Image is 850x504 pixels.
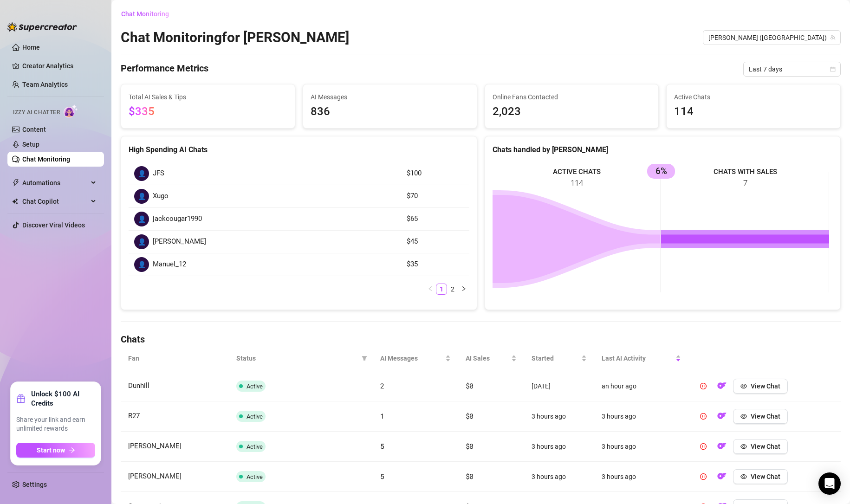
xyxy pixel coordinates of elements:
td: 3 hours ago [524,462,594,492]
span: gift [16,394,26,403]
span: Active [247,383,263,390]
button: View Chat [733,469,788,484]
span: Edgar (edgiriland) [708,31,835,45]
span: View Chat [751,413,780,420]
button: OF [714,379,729,394]
div: 👤 [134,189,149,204]
a: Team Analytics [22,81,68,88]
td: an hour ago [594,371,689,401]
img: OF [717,411,727,420]
h2: Chat Monitoring for [PERSON_NAME] [121,29,349,46]
span: pause-circle [700,473,707,480]
button: Start nowarrow-right [16,443,95,458]
span: eye [740,473,747,480]
td: [DATE] [524,371,594,401]
span: Last 7 days [749,62,835,76]
span: Active [247,413,263,420]
td: 3 hours ago [524,432,594,462]
img: OF [717,472,727,481]
a: Discover Viral Videos [22,221,85,229]
button: OF [714,439,729,454]
a: Home [22,44,40,51]
span: Manuel_12 [153,259,186,270]
span: $0 [466,472,474,481]
div: 👤 [134,257,149,272]
span: Started [532,353,579,363]
a: OF [714,384,729,392]
a: Settings [22,481,47,488]
div: 👤 [134,212,149,226]
span: eye [740,413,747,420]
strong: Unlock $100 AI Credits [31,389,95,408]
img: AI Chatter [64,104,78,118]
span: AI Messages [380,353,443,363]
h4: Chats [121,333,841,346]
span: [PERSON_NAME] [128,442,182,450]
th: Fan [121,346,229,371]
button: View Chat [733,439,788,454]
th: AI Messages [373,346,458,371]
a: Setup [22,141,39,148]
button: View Chat [733,379,788,394]
span: pause-circle [700,443,707,450]
button: Chat Monitoring [121,6,176,21]
span: eye [740,443,747,450]
span: 2 [380,381,384,390]
span: [PERSON_NAME] [153,236,206,247]
span: filter [360,351,369,365]
span: Active [247,473,263,480]
span: Last AI Activity [602,353,674,363]
button: OF [714,469,729,484]
article: $35 [407,259,464,270]
div: High Spending AI Chats [129,144,469,155]
td: 3 hours ago [594,462,689,492]
td: 3 hours ago [524,401,594,432]
th: Last AI Activity [594,346,689,371]
div: 👤 [134,234,149,249]
span: View Chat [751,473,780,480]
span: pause-circle [700,383,707,389]
span: $0 [466,381,474,390]
li: 2 [447,284,458,295]
span: Active [247,443,263,450]
a: Creator Analytics [22,58,97,73]
li: Previous Page [425,284,436,295]
th: Started [524,346,594,371]
span: thunderbolt [12,179,19,187]
span: View Chat [751,443,780,450]
article: $65 [407,213,464,225]
span: R27 [128,412,140,420]
span: 5 [380,441,384,451]
button: OF [714,409,729,424]
span: Share your link and earn unlimited rewards [16,415,95,433]
span: Online Fans Contacted [493,92,651,102]
a: 1 [436,284,447,294]
span: Chat Monitoring [121,10,169,18]
img: logo-BBDzfeDw.svg [7,22,77,32]
span: filter [362,355,367,361]
span: $335 [129,105,155,118]
span: Chat Copilot [22,194,88,209]
span: left [428,286,433,291]
span: JFS [153,168,164,179]
span: $0 [466,411,474,420]
li: Next Page [458,284,469,295]
div: Open Intercom Messenger [818,472,841,495]
th: AI Sales [458,346,524,371]
td: 3 hours ago [594,432,689,462]
img: Chat Copilot [12,198,18,205]
span: 114 [674,103,833,121]
a: OF [714,445,729,452]
span: AI Sales [466,353,509,363]
span: Start now [37,446,65,454]
span: $0 [466,441,474,451]
button: View Chat [733,409,788,424]
span: 5 [380,472,384,481]
span: jackcougar1990 [153,213,202,225]
button: left [425,284,436,295]
h4: Performance Metrics [121,62,208,77]
span: team [830,35,836,40]
span: arrow-right [69,447,75,453]
a: Content [22,126,46,133]
article: $100 [407,168,464,179]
